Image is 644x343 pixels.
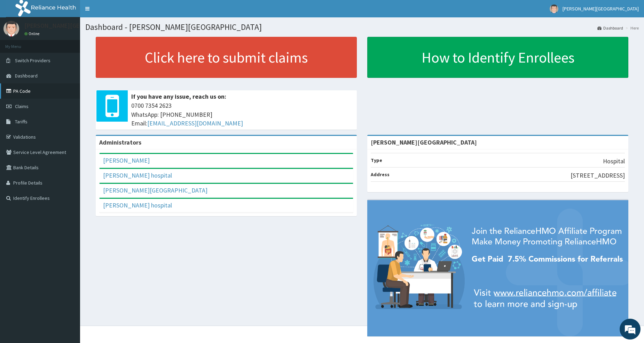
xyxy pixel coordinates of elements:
h1: Dashboard - [PERSON_NAME][GEOGRAPHIC_DATA] [85,23,639,32]
a: [PERSON_NAME][GEOGRAPHIC_DATA] [103,186,207,194]
img: User Image [550,5,558,13]
img: provider-team-banner.png [367,200,628,337]
a: [EMAIL_ADDRESS][DOMAIN_NAME] [147,119,243,127]
span: Tariffs [15,119,28,125]
a: [PERSON_NAME] hospital [103,171,172,179]
a: [PERSON_NAME] hospital [103,201,172,209]
a: [PERSON_NAME] [103,156,150,164]
li: Here [624,25,639,31]
b: If you have any issue, reach us on: [131,92,226,100]
img: User Image [3,21,19,36]
p: Hospital [603,157,625,166]
b: Type [371,157,382,163]
strong: [PERSON_NAME][GEOGRAPHIC_DATA] [371,138,477,146]
a: How to Identify Enrollees [367,37,628,78]
a: Dashboard [597,25,623,31]
span: Dashboard [15,73,38,79]
span: [PERSON_NAME][GEOGRAPHIC_DATA] [563,6,639,12]
span: Claims [15,103,29,109]
p: [PERSON_NAME][GEOGRAPHIC_DATA] [24,23,127,29]
a: Online [24,31,41,36]
span: Switch Providers [15,57,50,64]
p: [STREET_ADDRESS] [571,171,625,180]
b: Address [371,171,390,178]
b: Administrators [99,138,141,146]
span: 0700 7354 2623 WhatsApp: [PHONE_NUMBER] Email: [131,101,353,128]
a: Click here to submit claims [96,37,357,78]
